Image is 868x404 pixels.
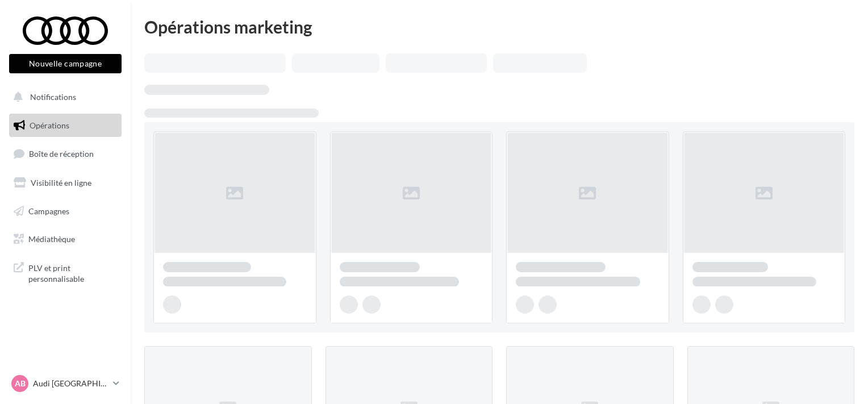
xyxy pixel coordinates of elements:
[7,227,124,251] a: Médiathèque
[7,114,124,138] a: Opérations
[7,171,124,195] a: Visibilité en ligne
[7,199,124,223] a: Campagnes
[9,54,122,73] button: Nouvelle campagne
[144,18,854,35] div: Opérations marketing
[28,234,75,244] span: Médiathèque
[31,178,91,188] span: Visibilité en ligne
[7,141,124,166] a: Boîte de réception
[28,260,117,285] span: PLV et print personnalisable
[9,373,122,394] a: AB Audi [GEOGRAPHIC_DATA]
[33,378,108,389] p: Audi [GEOGRAPHIC_DATA]
[15,378,26,389] span: AB
[7,256,124,289] a: PLV et print personnalisable
[7,85,119,109] button: Notifications
[28,206,69,215] span: Campagnes
[29,149,94,159] span: Boîte de réception
[30,120,69,130] span: Opérations
[30,92,76,102] span: Notifications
